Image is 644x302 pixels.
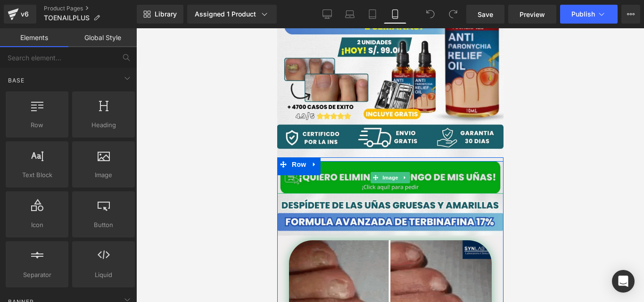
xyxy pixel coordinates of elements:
span: TOENAILPLUS [44,14,90,22]
span: Separator [8,270,66,280]
button: More [621,5,640,24]
button: Redo [444,5,462,24]
a: v6 [4,5,36,24]
span: Save [478,9,493,19]
span: Preview [520,9,545,19]
span: Row [12,129,31,143]
a: Expand / Collapse [123,144,133,155]
span: Row [8,120,66,130]
button: Undo [421,5,440,24]
a: Global Style [68,28,137,47]
a: Preview [508,5,556,24]
span: Base [7,76,25,85]
a: New Library [137,5,183,24]
div: Open Intercom Messenger [612,270,635,293]
a: Expand / Collapse [31,129,43,143]
div: Assigned 1 Product [195,9,269,19]
span: Library [155,10,177,18]
div: v6 [19,8,31,20]
a: Mobile [384,5,406,24]
span: Icon [8,220,66,230]
span: Publish [571,10,595,18]
span: Liquid [75,270,132,280]
span: Button [75,220,132,230]
span: Image [75,170,132,180]
a: Laptop [339,5,361,24]
span: Heading [75,120,132,130]
a: Product Pages [44,5,137,12]
span: Image [103,144,123,155]
button: Publish [560,5,618,24]
a: Desktop [316,5,339,24]
span: Text Block [8,170,66,180]
a: Tablet [361,5,384,24]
